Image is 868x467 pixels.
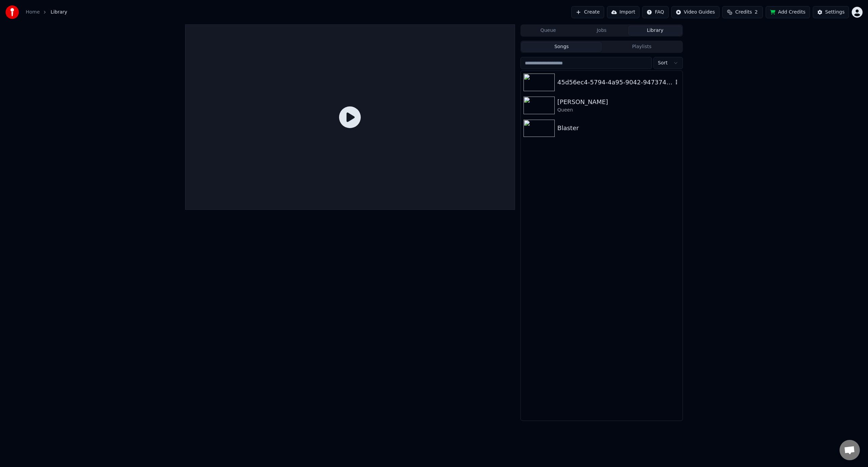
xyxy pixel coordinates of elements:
[521,26,575,36] button: Queue
[642,6,668,18] button: FAQ
[658,60,668,66] span: Sort
[735,9,752,16] span: Credits
[671,6,719,18] button: Video Guides
[521,42,602,52] button: Songs
[601,42,682,52] button: Playlists
[557,107,680,114] div: Queen
[571,6,604,18] button: Create
[575,26,629,36] button: Jobs
[26,9,40,16] a: Home
[825,9,845,16] div: Settings
[840,440,860,460] div: Open chat
[26,9,67,16] nav: breadcrumb
[755,9,758,16] span: 2
[5,5,19,19] img: youka
[51,9,67,16] span: Library
[557,97,680,107] div: [PERSON_NAME]
[557,123,680,133] div: Blaster
[628,26,682,36] button: Library
[722,6,763,18] button: Credits2
[766,6,810,18] button: Add Credits
[607,6,639,18] button: Import
[813,6,849,18] button: Settings
[557,78,673,87] div: 45d56ec4-5794-4a95-9042-947374441a4d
